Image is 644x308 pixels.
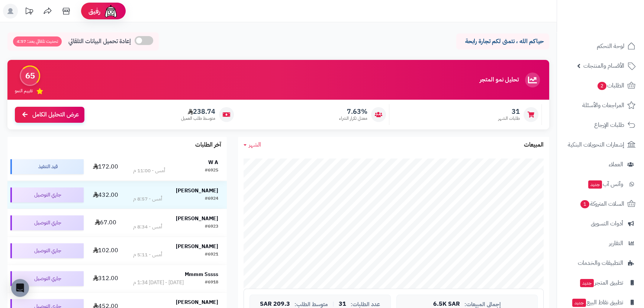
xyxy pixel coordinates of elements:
[15,88,33,94] span: تقييم النمو
[249,140,261,149] span: الشهر
[205,195,218,203] div: #6924
[572,299,586,307] span: جديد
[561,274,640,292] a: تطبيق المتجرجديد
[561,96,640,114] a: المراجعات والأسئلة
[561,136,640,154] a: إشعارات التحويلات البنكية
[597,41,624,51] span: لوحة التحكم
[583,61,624,71] span: الأقسام والمنتجات
[10,159,84,174] div: قيد التنفيذ
[587,179,623,189] span: وآتس آب
[87,237,125,264] td: 102.00
[594,120,624,130] span: طلبات الإرجاع
[580,279,594,287] span: جديد
[181,108,215,116] span: 238.74
[11,279,29,297] div: Open Intercom Messenger
[561,116,640,134] a: طلبات الإرجاع
[498,115,520,122] span: طلبات الشهر
[571,297,623,308] span: تطبيق نقاط البيع
[176,298,218,306] strong: [PERSON_NAME]
[332,301,334,307] span: |
[176,215,218,222] strong: [PERSON_NAME]
[133,251,162,259] div: أمس - 5:11 م
[561,254,640,272] a: التطبيقات والخدمات
[561,234,640,252] a: التقارير
[561,155,640,173] a: العملاء
[133,195,162,203] div: أمس - 8:57 م
[176,243,218,250] strong: [PERSON_NAME]
[339,108,367,116] span: 7.63%
[609,159,623,170] span: العملاء
[205,251,218,259] div: #6921
[480,77,519,83] h3: تحليل نمو المتجر
[568,139,624,150] span: إشعارات التحويلات البنكية
[133,223,162,231] div: أمس - 8:34 م
[10,271,84,286] div: جاري التوصيل
[561,215,640,232] a: أدوات التسويق
[87,209,125,237] td: 67.00
[87,265,125,292] td: 312.00
[462,37,544,46] p: حياكم الله ، نتمنى لكم تجارة رابحة
[205,223,218,231] div: #6923
[561,175,640,193] a: وآتس آبجديد
[10,187,84,202] div: جاري التوصيل
[185,270,218,278] strong: Mmmm Sssss
[20,4,38,20] a: تحديثات المنصة
[260,301,290,308] span: 209.3 SAR
[578,258,623,268] span: التطبيقات والخدمات
[579,277,623,288] span: تطبيق المتجر
[13,36,62,46] span: تحديث تلقائي بعد: 4:57
[244,141,261,149] a: الشهر
[208,158,218,166] strong: W A
[588,180,602,189] span: جديد
[351,301,380,308] span: عدد الطلبات:
[580,200,589,208] span: 1
[593,21,637,36] img: logo-2.png
[87,181,125,209] td: 432.00
[294,301,328,308] span: متوسط الطلب:
[15,107,84,123] a: عرض التحليل الكامل
[68,37,131,46] span: إعادة تحميل البيانات التلقائي
[88,7,100,16] span: رفيق
[205,167,218,174] div: #6925
[10,215,84,230] div: جاري التوصيل
[339,301,346,308] span: 31
[609,238,623,248] span: التقارير
[87,153,125,180] td: 172.00
[498,108,520,116] span: 31
[176,187,218,195] strong: [PERSON_NAME]
[580,199,624,209] span: السلات المتروكة
[205,279,218,286] div: #6918
[464,301,501,308] span: إجمالي المبيعات:
[10,243,84,258] div: جاري التوصيل
[591,218,623,229] span: أدوات التسويق
[339,115,367,122] span: معدل تكرار الشراء
[561,37,640,55] a: لوحة التحكم
[524,142,544,148] h3: المبيعات
[597,80,624,91] span: الطلبات
[195,142,221,148] h3: آخر الطلبات
[103,4,118,19] img: ai-face.png
[133,167,165,174] div: أمس - 11:00 م
[561,195,640,213] a: السلات المتروكة1
[433,301,460,308] span: 6.5K SAR
[582,100,624,110] span: المراجعات والأسئلة
[598,82,606,90] span: 2
[133,279,184,286] div: [DATE] - [DATE] 1:34 م
[32,110,79,119] span: عرض التحليل الكامل
[181,115,215,122] span: متوسط طلب العميل
[561,77,640,94] a: الطلبات2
